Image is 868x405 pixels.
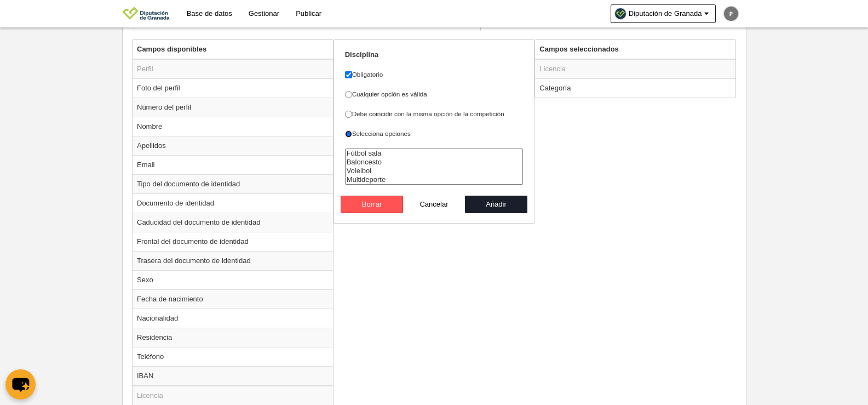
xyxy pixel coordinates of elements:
td: Frontal del documento de identidad [133,232,333,251]
td: Fecha de nacimiento [133,289,333,309]
td: Sexo [133,270,333,289]
img: Diputación de Granada [122,7,170,20]
button: Borrar [341,196,403,213]
option: Fútbol sala [346,149,523,158]
td: Nacionalidad [133,309,333,328]
td: Número del perfil [133,98,333,117]
option: Multideporte [346,175,523,184]
td: Trasera del documento de identidad [133,251,333,270]
button: chat-button [5,369,36,400]
option: Baloncesto [346,158,523,167]
strong: Disciplina [345,50,378,59]
td: IBAN [133,366,333,386]
td: Categoría [535,78,735,98]
button: Cancelar [403,196,465,213]
td: Tipo del documento de identidad [133,174,333,193]
span: Diputación de Granada [629,8,702,19]
img: c2l6ZT0zMHgzMCZmcz05JnRleHQ9UCZiZz03NTc1NzU%3D.png [724,7,738,21]
input: Obligatorio [345,71,352,78]
input: Selecciona opciones [345,130,352,138]
td: Apellidos [133,136,333,155]
td: Nombre [133,117,333,136]
td: Teléfono [133,347,333,366]
td: Email [133,155,333,174]
button: Añadir [465,196,527,213]
label: Cualquier opción es válida [345,89,524,99]
td: Perfil [133,59,333,79]
th: Campos seleccionados [535,40,735,59]
td: Documento de identidad [133,193,333,213]
td: Caducidad del documento de identidad [133,213,333,232]
option: Voleibol [346,167,523,175]
img: Oa6SvBRBA39l.30x30.jpg [615,8,626,19]
td: Foto del perfil [133,78,333,98]
label: Obligatorio [345,70,524,79]
input: Debe coincidir con la misma opción de la competición [345,111,352,118]
th: Campos disponibles [133,40,333,59]
label: Selecciona opciones [345,129,524,139]
td: Licencia [535,59,735,79]
label: Debe coincidir con la misma opción de la competición [345,109,524,119]
a: Diputación de Granada [611,4,716,23]
td: Residencia [133,328,333,347]
input: Cualquier opción es válida [345,91,352,98]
